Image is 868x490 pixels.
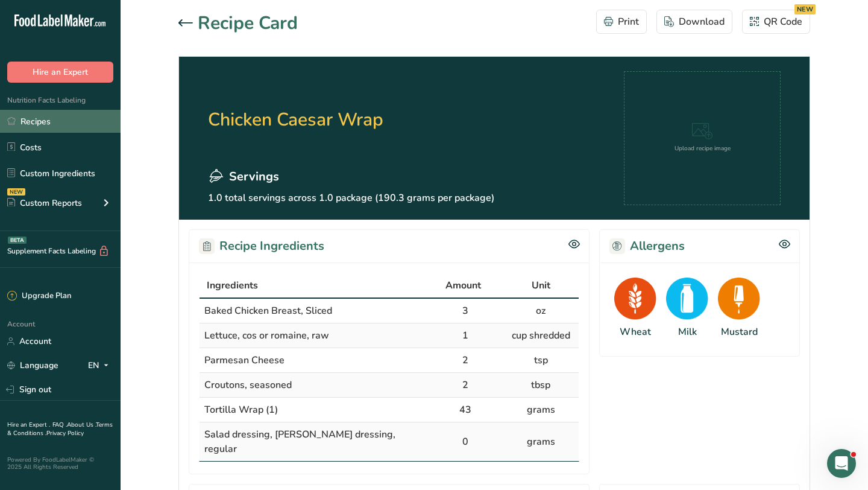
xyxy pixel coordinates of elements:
[503,422,579,461] td: grams
[609,237,685,255] h2: Allergens
[204,329,329,342] span: Lettuce, cos or romaine, raw
[198,10,298,37] h1: Recipe Card
[427,323,503,348] td: 1
[620,325,651,339] div: Wheat
[208,71,494,168] h2: Chicken Caesar Wrap
[604,14,639,29] div: Print
[718,278,760,320] img: Mustard
[666,278,708,320] img: Milk
[229,168,279,186] span: Servings
[503,373,579,398] td: tbsp
[7,456,113,471] div: Powered By FoodLabelMaker © 2025 All Rights Reserved
[675,144,731,153] div: Upload recipe image
[614,278,656,320] img: Wheat
[427,422,503,461] td: 0
[204,378,292,392] span: Croutons, seasoned
[427,398,503,422] td: 43
[656,10,732,34] button: Download
[204,354,285,367] span: Parmesan Cheese
[208,191,494,205] p: 1.0 total servings across 1.0 package (190.3 grams per package)
[503,348,579,373] td: tsp
[207,278,258,293] span: Ingredients
[427,299,503,323] td: 3
[88,358,113,373] div: EN
[503,323,579,348] td: cup shredded
[7,290,71,302] div: Upgrade Plan
[7,421,50,429] a: Hire an Expert .
[7,355,58,376] a: Language
[750,14,802,29] div: QR Code
[7,197,82,209] div: Custom Reports
[532,278,550,293] span: Unit
[678,325,697,339] div: Milk
[204,428,395,456] span: Salad dressing, [PERSON_NAME] dressing, regular
[503,299,579,323] td: oz
[8,237,27,244] div: BETA
[204,304,332,317] span: Baked Chicken Breast, Sliced
[664,14,725,29] div: Download
[503,398,579,422] td: grams
[427,373,503,398] td: 2
[794,4,816,14] div: NEW
[7,188,25,196] div: NEW
[742,10,810,34] button: QR Code NEW
[67,421,96,429] a: About Us .
[445,278,481,293] span: Amount
[52,421,67,429] a: FAQ .
[721,325,758,339] div: Mustard
[427,348,503,373] td: 2
[7,62,113,83] button: Hire an Expert
[199,237,324,255] h2: Recipe Ingredients
[7,421,113,437] a: Terms & Conditions .
[827,449,856,478] iframe: Intercom live chat
[596,10,647,34] button: Print
[204,403,278,416] span: Tortilla Wrap (1)
[46,429,84,437] a: Privacy Policy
